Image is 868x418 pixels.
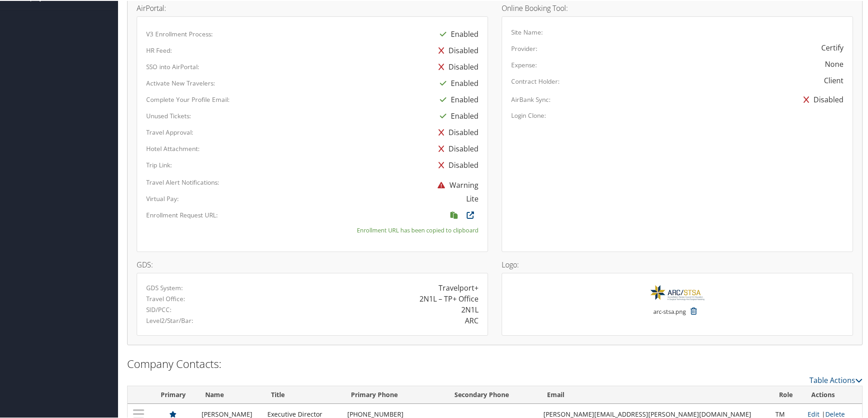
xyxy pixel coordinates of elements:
label: Travel Alert Notifications: [146,177,219,186]
a: Delete [825,409,845,418]
label: Trip Link: [146,160,172,169]
small: arc-stsa.png [653,307,686,324]
th: Role [771,385,803,403]
div: None [825,58,843,69]
label: Contract Holder: [511,76,560,85]
label: Expense: [511,60,537,69]
th: Secondary Phone [446,385,539,403]
div: Client [824,74,843,85]
div: Enabled [435,25,478,41]
div: Disabled [434,123,478,140]
label: Travel Office: [146,293,185,302]
label: HR Feed: [146,45,172,54]
label: SID/PCC: [146,304,172,313]
div: 2N1L [461,303,478,314]
div: 2N1L – TP+ Office [419,292,478,303]
div: Enabled [435,91,478,107]
label: Virtual Pay: [146,193,179,202]
label: GDS System: [146,282,183,292]
div: Disabled [799,91,843,107]
th: Actions [803,385,862,403]
div: Travelport+ [439,282,478,292]
label: Hotel Attachment: [146,143,200,152]
label: Site Name: [511,27,543,36]
div: Enabled [435,107,478,123]
h4: Logo: [502,260,853,267]
div: Lite [466,192,478,203]
div: Disabled [434,140,478,156]
a: Edit [808,409,819,418]
label: Activate New Travelers: [146,78,215,87]
label: Unused Tickets: [146,111,191,120]
small: Enrollment URL has been copied to clipboard [357,225,478,234]
label: Provider: [511,43,538,52]
div: Certify [821,41,843,52]
label: SSO into AirPortal: [146,61,199,71]
h4: GDS: [137,260,488,267]
div: Disabled [434,58,478,74]
h2: Company Contacts: [127,355,863,371]
label: V3 Enrollment Process: [146,29,213,38]
a: Table Actions [809,374,863,384]
th: Primary [149,385,197,403]
span: Warning [433,179,478,189]
img: arc-stsa.png [649,282,706,302]
label: Level2/Star/Bar: [146,315,193,324]
label: AirBank Sync: [511,94,551,103]
h4: Online Booking Tool: [502,4,853,11]
div: Enabled [435,74,478,91]
th: Name [197,385,263,403]
th: Primary Phone [343,385,446,403]
label: Enrollment Request URL: [146,210,218,219]
label: Complete Your Profile Email: [146,94,230,103]
th: Title [263,385,343,403]
div: ARC [465,314,478,325]
label: Travel Approval: [146,127,193,136]
div: Disabled [434,41,478,58]
div: Disabled [434,156,478,172]
th: Email [539,385,771,403]
h4: AirPortal: [137,4,488,11]
label: Login Clone: [511,110,546,119]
